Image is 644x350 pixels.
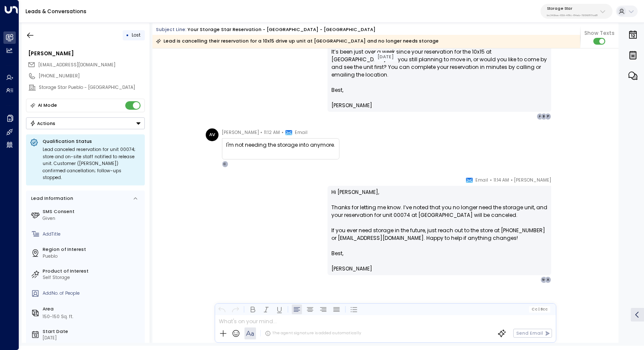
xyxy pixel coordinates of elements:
div: C [222,161,229,168]
div: AddTitle [43,231,142,238]
div: [PHONE_NUMBER] [39,73,145,80]
div: Pueblo [43,253,142,260]
p: Qualification Status [43,138,141,145]
span: Email [475,176,488,185]
button: Undo [217,304,227,314]
div: Storage Star Pueblo - [GEOGRAPHIC_DATA] [39,84,145,91]
div: Button group with a nested menu [26,117,145,129]
span: Subject Line: [156,26,187,33]
span: Cc Bcc [532,307,548,311]
p: Hi [PERSON_NAME], It’s been just over a week since your reservation for the 10x15 at [GEOGRAPHIC_... [331,33,547,86]
span: | [538,307,539,311]
div: M [540,276,547,283]
span: Email [295,128,308,137]
label: Product of Interest [43,268,142,275]
p: bc340fee-f559-48fc-84eb-70f3f6817ad8 [547,14,598,17]
span: [PERSON_NAME] [222,128,259,137]
p: Storage Star [547,6,598,11]
div: P [545,113,552,120]
span: Best, [331,86,343,94]
button: Redo [230,304,240,314]
span: [PERSON_NAME] [331,102,372,109]
div: [PERSON_NAME] [28,50,145,57]
span: 11:12 AM [264,128,280,137]
label: Region of Interest [43,246,142,253]
span: • [260,128,262,137]
div: Given [43,215,142,222]
div: I'm not needing the storage into anymore. [226,141,335,149]
div: AV [206,128,218,141]
span: • [282,128,284,137]
span: [PERSON_NAME] [514,176,551,185]
button: Actions [26,117,145,129]
div: [DATE] [43,335,142,341]
div: Your Storage Star Reservation - [GEOGRAPHIC_DATA] - [GEOGRAPHIC_DATA] [187,26,376,33]
span: 11:14 AM [494,176,509,185]
div: A [537,113,543,120]
div: A [545,276,552,283]
label: Start Date [43,328,142,335]
label: SMS Consent [43,208,142,215]
div: B [540,113,547,120]
span: Lost [132,32,141,38]
a: Leads & Conversations [26,8,86,15]
img: 120_headshot.jpg [555,176,567,189]
div: Self Storage [43,274,142,281]
div: AI Mode [38,101,57,110]
div: Lead is cancelling their reservation for a 10x15 drive up unit at [GEOGRAPHIC_DATA] and no longer... [156,37,439,46]
button: Cc|Bcc [529,306,550,312]
span: Show Texts [584,29,615,37]
button: Storage Starbc340fee-f559-48fc-84eb-70f3f6817ad8 [540,4,612,19]
span: [EMAIL_ADDRESS][DOMAIN_NAME] [38,62,115,68]
div: Lead canceled reservation for unit 00074; store and on-site staff notified to release unit. Custo... [43,146,141,182]
span: Best, [331,250,343,257]
div: [DATE] [374,53,397,61]
div: 150-150 Sq. ft. [43,313,73,320]
div: AddNo. of People [43,290,142,297]
div: Lead Information [29,195,73,202]
span: alexisnicholevh@gmail.com [38,62,115,68]
div: The agent signature is added automatically [265,330,361,336]
div: • [126,29,129,41]
span: [PERSON_NAME] [331,265,372,273]
span: • [511,176,513,185]
div: Actions [30,120,56,126]
label: Area [43,306,142,313]
span: • [490,176,492,185]
p: Hi [PERSON_NAME], Thanks for letting me know. I’ve noted that you no longer need the storage unit... [331,188,547,250]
